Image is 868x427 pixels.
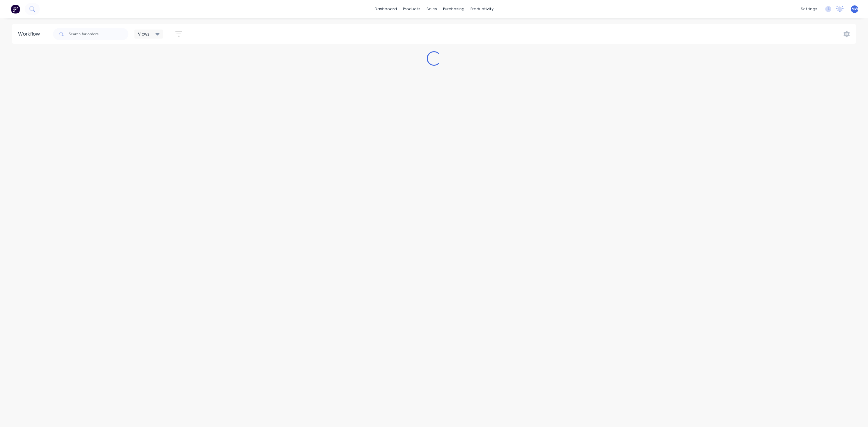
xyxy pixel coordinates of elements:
a: dashboard [372,5,400,14]
div: purchasing [440,5,467,14]
div: Workflow [18,30,43,38]
div: sales [423,5,440,14]
img: Factory [11,5,20,14]
div: products [400,5,423,14]
input: Search for orders... [69,28,128,40]
div: settings [798,5,820,14]
span: Views [138,31,149,37]
div: productivity [467,5,497,14]
span: MW [851,6,858,12]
